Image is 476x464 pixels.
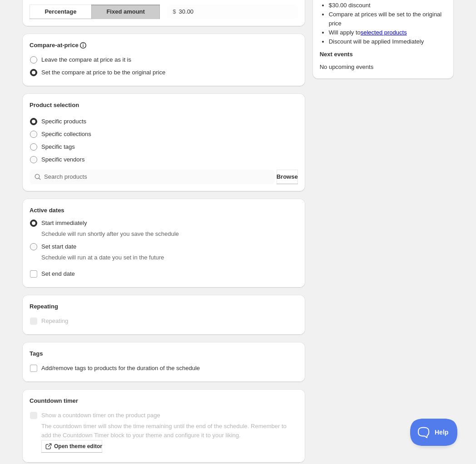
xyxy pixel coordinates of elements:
[106,7,145,16] span: Fixed amount
[30,302,298,311] h2: Repeating
[329,1,446,10] li: $ 30.00 discount
[30,206,298,215] h2: Active dates
[320,50,446,59] h2: Next events
[41,230,179,237] span: Schedule will run shortly after you save the schedule
[30,101,298,110] h2: Product selection
[361,29,407,36] a: selected products
[41,131,91,137] span: Specific collections
[44,170,275,184] input: Search products
[41,317,68,324] span: Repeating
[41,220,87,226] span: Start immediately
[41,254,164,261] span: Schedule will run at a date you set in the future
[30,5,92,19] button: Percentage
[329,28,446,37] li: Will apply to
[41,440,102,453] a: Open theme editor
[329,10,446,28] li: Compare at prices will be set to the original price
[41,365,200,371] span: Add/remove tags to products for the duration of the schedule
[277,170,298,184] button: Browse
[320,63,446,72] p: No upcoming events
[45,7,76,16] span: Percentage
[410,419,458,446] iframe: Toggle Customer Support
[30,396,298,405] h2: Countdown timer
[41,422,298,440] p: The countdown timer will show the time remaining until the end of the schedule. Remember to add t...
[41,143,75,150] span: Specific tags
[41,243,76,250] span: Set start date
[54,443,102,450] span: Open theme editor
[41,118,86,125] span: Specific products
[30,349,298,358] h2: Tags
[329,37,446,46] li: Discount will be applied Immediately
[30,41,79,50] h2: Compare-at-price
[41,69,165,76] span: Set the compare at price to be the original price
[91,5,160,19] button: Fixed amount
[41,56,131,63] span: Leave the compare at price as it is
[173,8,176,15] span: $
[41,270,75,277] span: Set end date
[277,172,298,181] span: Browse
[41,412,160,419] span: Show a countdown timer on the product page
[41,156,84,163] span: Specific vendors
